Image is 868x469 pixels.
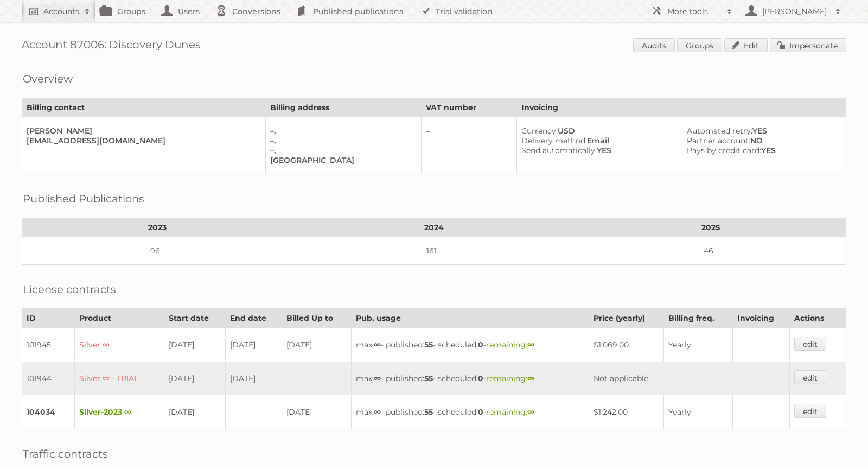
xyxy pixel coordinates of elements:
[486,373,534,383] span: remaining:
[374,407,381,417] strong: ∞
[664,309,732,328] th: Billing freq.
[527,407,534,417] strong: ∞
[687,126,752,136] span: Automated retry:
[521,136,673,145] div: Email
[424,340,433,350] strong: 55
[687,145,761,155] span: Pays by credit card:
[794,337,826,351] a: edit
[23,191,144,207] h2: Published Publications
[521,126,673,136] div: USD
[164,362,226,395] td: [DATE]
[486,407,534,417] span: remaining:
[521,145,673,155] div: YES
[226,362,282,395] td: [DATE]
[527,373,534,383] strong: ∞
[589,309,664,328] th: Price (yearly)
[770,38,846,52] a: Impersonate
[687,136,750,145] span: Partner account:
[23,281,116,297] h2: License contracts
[74,328,164,362] td: Silver ∞
[527,340,534,350] strong: ∞
[22,309,75,328] th: ID
[23,71,73,87] h2: Overview
[374,373,381,383] strong: ∞
[687,126,837,136] div: YES
[164,395,226,429] td: [DATE]
[293,237,575,265] td: 161
[517,98,846,117] th: Invoicing
[226,328,282,362] td: [DATE]
[664,395,732,429] td: Yearly
[789,309,846,328] th: Actions
[794,370,826,384] a: edit
[374,340,381,350] strong: ∞
[422,98,517,117] th: VAT number
[164,309,226,328] th: Start date
[424,407,433,417] strong: 55
[521,126,558,136] span: Currency:
[27,126,257,136] div: [PERSON_NAME]
[270,126,413,136] div: –,
[633,38,675,52] a: Audits
[22,395,75,429] td: 104034
[794,404,826,418] a: edit
[43,6,79,17] h2: Accounts
[677,38,722,52] a: Groups
[478,373,483,383] strong: 0
[422,117,517,174] td: –
[667,6,722,17] h2: More tools
[270,155,413,165] div: [GEOGRAPHIC_DATA]
[486,340,534,350] span: remaining:
[687,136,837,145] div: NO
[521,136,587,145] span: Delivery method:
[687,145,837,155] div: YES
[164,328,226,362] td: [DATE]
[351,395,589,429] td: max: - published: - scheduled: -
[22,218,293,237] th: 2023
[282,395,352,429] td: [DATE]
[759,6,830,17] h2: [PERSON_NAME]
[351,362,589,395] td: max: - published: - scheduled: -
[22,38,846,54] h1: Account 87006: Discovery Dunes
[293,218,575,237] th: 2024
[575,237,846,265] td: 46
[664,328,732,362] td: Yearly
[424,373,433,383] strong: 55
[732,309,789,328] th: Invoicing
[521,145,597,155] span: Send automatically:
[270,145,413,155] div: –,
[282,328,352,362] td: [DATE]
[23,446,108,462] h2: Traffic contracts
[22,328,75,362] td: 101945
[351,328,589,362] td: max: - published: - scheduled: -
[270,136,413,145] div: –,
[22,98,266,117] th: Billing contact
[226,309,282,328] th: End date
[351,309,589,328] th: Pub. usage
[27,136,257,145] div: [EMAIL_ADDRESS][DOMAIN_NAME]
[478,340,483,350] strong: 0
[74,395,164,429] td: Silver-2023 ∞
[22,362,75,395] td: 101944
[74,362,164,395] td: Silver ∞ - TRIAL
[478,407,483,417] strong: 0
[589,395,664,429] td: $1.242,00
[265,98,422,117] th: Billing address
[575,218,846,237] th: 2025
[74,309,164,328] th: Product
[22,237,293,265] td: 96
[589,328,664,362] td: $1.069,00
[282,309,352,328] th: Billed Up to
[724,38,768,52] a: Edit
[589,362,789,395] td: Not applicable.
